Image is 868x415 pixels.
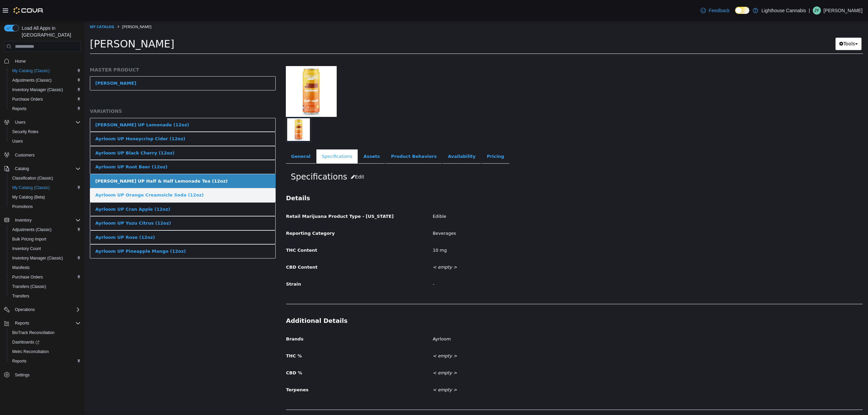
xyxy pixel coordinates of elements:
div: [PERSON_NAME] UP Half & Half Lemonade Tea (12oz) [11,157,143,164]
button: Adjustments (Classic) [7,225,83,234]
button: Catalog [12,165,32,173]
span: Inventory Manager (Classic) [9,86,81,94]
span: My Catalog (Beta) [12,194,45,200]
div: < empty > [343,330,783,341]
a: My Catalog (Beta) [9,193,48,201]
a: Inventory Count [9,245,44,253]
span: JY [814,6,819,15]
span: My Catalog (Classic) [12,185,50,190]
button: Tools [751,17,777,29]
button: Users [12,118,28,126]
h3: Additional Details [201,296,778,304]
button: Catalog [1,164,83,173]
span: Inventory [15,217,32,223]
a: Reports [9,357,29,365]
span: My Catalog (Classic) [12,68,50,74]
a: Home [12,57,28,65]
div: [PERSON_NAME] UP Lemonade (12oz) [11,101,104,108]
span: Feedback [709,7,729,14]
a: Inventory Manager (Classic) [9,254,66,262]
button: Settings [1,370,83,380]
button: Security Roles [7,127,83,137]
button: Reports [1,318,83,328]
nav: Complex example [4,53,81,397]
div: < empty > [343,241,783,253]
a: Users [9,137,25,145]
a: Manifests [9,264,32,272]
h2: Specifications [206,150,773,163]
button: Adjustments (Classic) [7,76,83,85]
img: Cova [14,7,44,14]
button: Reports [7,104,83,113]
span: CBD % [201,350,218,355]
div: Edible [343,190,783,202]
button: Transfers (Classic) [7,282,83,291]
span: Transfers [12,293,29,299]
span: Purchase Orders [9,273,81,281]
span: Operations [12,306,81,314]
span: Metrc Reconciliation [9,348,81,356]
span: Dashboards [9,338,81,346]
div: Ayrloom UP Pineapple Mango (12oz) [11,227,101,234]
span: Manifests [12,265,29,270]
span: Load All Apps in [GEOGRAPHIC_DATA] [19,25,81,38]
a: Promotions [9,203,36,211]
span: BioTrack Reconciliation [12,330,55,335]
button: Operations [12,306,38,314]
div: Ayrloom UP Cran Apple (12oz) [11,185,85,192]
span: Adjustments (Classic) [12,227,52,232]
span: Operations [15,307,35,312]
div: Ayrloom UP Black Cherry (12oz) [11,129,90,136]
span: Transfers (Classic) [12,284,46,289]
span: Purchase Orders [12,274,43,280]
span: CBD Content [201,244,233,249]
a: My Catalog (Classic) [9,67,53,75]
a: Adjustments (Classic) [9,226,54,234]
div: - [343,258,783,270]
span: Settings [12,371,81,379]
a: Purchase Orders [9,95,46,103]
span: Transfers [9,292,81,300]
span: Catalog [15,166,29,171]
button: My Catalog (Classic) [7,183,83,192]
button: Operations [1,305,83,314]
span: Reports [12,319,81,327]
a: Settings [12,371,32,379]
span: Manifests [9,264,81,272]
span: My Catalog (Classic) [9,184,81,192]
button: Metrc Reconciliation [7,347,83,356]
button: Users [1,118,83,127]
a: My Catalog (Classic) [9,184,53,192]
span: Users [12,139,23,144]
span: Classification (Classic) [9,174,81,182]
span: Bulk Pricing Import [9,235,81,243]
div: 10 mg [343,224,783,236]
span: Reports [12,358,26,364]
span: Transfers (Classic) [9,283,81,291]
p: [PERSON_NAME] [824,6,863,15]
button: My Catalog (Classic) [7,66,83,76]
a: Metrc Reconciliation [9,348,52,356]
span: [PERSON_NAME] [37,3,67,8]
span: My Catalog (Beta) [9,193,81,201]
span: Promotions [9,203,81,211]
span: THC Content [201,227,233,232]
button: Inventory Count [7,244,83,253]
button: Inventory [12,216,34,224]
a: Transfers [9,292,32,300]
div: Jessie Yao [813,6,821,15]
button: Bulk Pricing Import [7,234,83,244]
a: General [201,129,231,143]
a: Adjustments (Classic) [9,76,54,84]
div: Ayrloom UP Root Beer (12oz) [11,143,83,150]
span: Promotions [12,204,33,209]
span: Metrc Reconciliation [12,349,49,354]
button: Customers [1,150,83,160]
span: Retail Marijuana Product Type - [US_STATE] [201,193,309,198]
div: < empty > [343,347,783,358]
a: BioTrack Reconciliation [9,329,57,337]
button: Users [7,137,83,146]
span: Security Roles [12,129,38,134]
button: Reports [7,356,83,366]
h5: VARIATIONS [5,87,191,94]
